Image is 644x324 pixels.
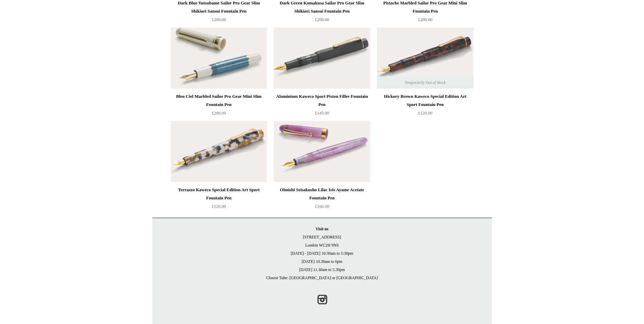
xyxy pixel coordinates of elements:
[171,92,267,120] a: Bleu Ciel Marbled Sailor Pro Gear Mini Slim Fountain Pen £200.00
[274,92,370,120] a: Aluminium Kaweco Sport Piston Filler Fountain Pen £145.00
[172,186,265,202] div: Terrazzo Kaweco Special Edition Art Sport Fountain Pen
[211,110,226,115] span: £200.00
[418,110,432,115] span: £120.00
[211,204,226,209] span: £120.00
[377,92,473,120] a: Hickory Brown Kaweco Special Edition Art Sport Fountain Pen £120.00
[274,186,370,214] a: Ohnishi Seisakusho Lilac Iris Ayame Acetate Fountain Pen £160.00
[159,225,485,282] p: [STREET_ADDRESS] London WC2H 9NS [DATE] - [DATE] 10:30am to 5:30pm [DATE] 10.30am to 6pm [DATE] 1...
[377,28,473,89] img: Hickory Brown Kaweco Special Edition Art Sport Fountain Pen
[274,121,370,182] img: Ohnishi Seisakusho Lilac Iris Ayame Acetate Fountain Pen
[171,28,267,89] img: Bleu Ciel Marbled Sailor Pro Gear Mini Slim Fountain Pen
[316,227,329,231] strong: Visit us
[315,204,329,209] span: £160.00
[274,121,370,182] a: Ohnishi Seisakusho Lilac Iris Ayame Acetate Fountain Pen Ohnishi Seisakusho Lilac Iris Ayame Acet...
[211,17,226,22] span: £200.00
[274,28,370,89] img: Aluminium Kaweco Sport Piston Filler Fountain Pen
[315,17,329,22] span: £200.00
[377,28,473,89] a: Hickory Brown Kaweco Special Edition Art Sport Fountain Pen Hickory Brown Kaweco Special Edition ...
[315,292,330,307] a: Instagram
[418,17,432,22] span: £200.00
[171,28,267,89] a: Bleu Ciel Marbled Sailor Pro Gear Mini Slim Fountain Pen Bleu Ciel Marbled Sailor Pro Gear Mini S...
[171,121,267,182] img: Terrazzo Kaweco Special Edition Art Sport Fountain Pen
[398,76,453,89] span: Temporarily Out of Stock
[275,92,368,109] div: Aluminium Kaweco Sport Piston Filler Fountain Pen
[379,92,472,109] div: Hickory Brown Kaweco Special Edition Art Sport Fountain Pen
[171,121,267,182] a: Terrazzo Kaweco Special Edition Art Sport Fountain Pen Terrazzo Kaweco Special Edition Art Sport ...
[315,110,329,115] span: £145.00
[171,186,267,214] a: Terrazzo Kaweco Special Edition Art Sport Fountain Pen £120.00
[274,28,370,89] a: Aluminium Kaweco Sport Piston Filler Fountain Pen Aluminium Kaweco Sport Piston Filler Fountain Pen
[172,92,265,109] div: Bleu Ciel Marbled Sailor Pro Gear Mini Slim Fountain Pen
[275,186,368,202] div: Ohnishi Seisakusho Lilac Iris Ayame Acetate Fountain Pen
